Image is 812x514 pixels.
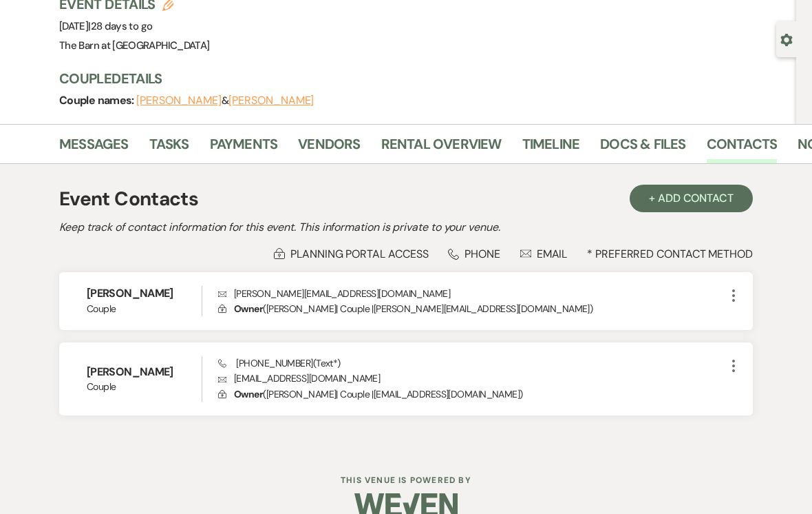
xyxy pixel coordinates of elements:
p: [PERSON_NAME][EMAIL_ADDRESS][DOMAIN_NAME] [218,286,725,301]
span: Owner [234,388,263,400]
a: Vendors [298,133,360,163]
div: * Preferred Contact Method [59,247,753,261]
span: & [136,94,314,107]
h6: [PERSON_NAME] [87,286,202,301]
h2: Keep track of contact information for this event. This information is private to your venue. [59,219,753,236]
a: Payments [210,133,278,163]
a: Contacts [707,133,778,163]
h3: Couple Details [59,69,782,88]
div: Email [520,247,568,261]
span: Couple names: [59,93,136,107]
span: [DATE] [59,19,152,33]
span: Owner [234,302,263,315]
span: Couple [87,380,202,394]
div: Planning Portal Access [274,247,428,261]
div: Phone [448,247,500,261]
a: Messages [59,133,129,163]
span: Couple [87,302,202,316]
span: The Barn at [GEOGRAPHIC_DATA] [59,39,209,52]
button: [PERSON_NAME] [228,95,314,106]
p: ( [PERSON_NAME] | Couple | [PERSON_NAME][EMAIL_ADDRESS][DOMAIN_NAME] ) [218,301,725,316]
button: [PERSON_NAME] [136,95,222,106]
span: [PHONE_NUMBER] (Text*) [218,357,340,369]
button: + Add Contact [630,185,753,212]
a: Docs & Files [600,133,685,163]
a: Timeline [522,133,580,163]
p: ( [PERSON_NAME] | Couple | [EMAIL_ADDRESS][DOMAIN_NAME] ) [218,387,725,402]
span: 28 days to go [91,19,153,33]
a: Rental Overview [381,133,502,163]
h6: [PERSON_NAME] [87,364,202,380]
a: Tasks [149,133,189,163]
p: [EMAIL_ADDRESS][DOMAIN_NAME] [218,371,725,386]
h1: Event Contacts [59,185,198,214]
button: Open lead details [780,32,793,45]
span: | [88,19,152,33]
